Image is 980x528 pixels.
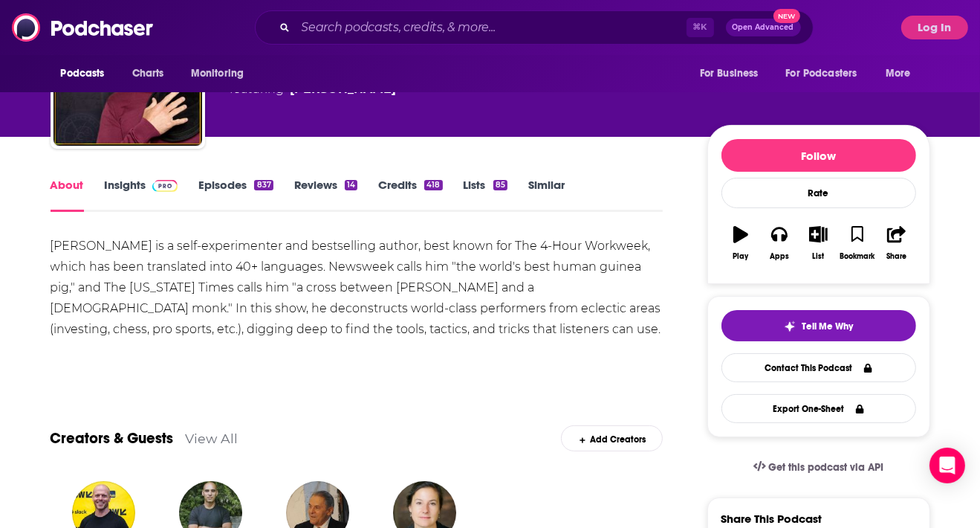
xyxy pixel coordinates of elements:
img: tell me why sparkle [784,321,796,332]
div: 418 [424,180,442,190]
span: Get this podcast via API [768,461,883,474]
button: Open AdvancedNew [726,19,801,36]
button: Bookmark [838,216,877,270]
a: InsightsPodchaser Pro [105,178,178,212]
div: Add Creators [561,425,663,451]
button: open menu [51,59,124,88]
span: Charts [132,63,164,84]
button: Follow [721,139,916,172]
div: Share [886,252,906,261]
input: Search podcasts, credits, & more... [296,16,687,39]
div: 14 [345,180,357,190]
button: Export One-Sheet [721,394,916,423]
button: Apps [760,216,799,270]
span: More [886,63,911,84]
span: Monitoring [191,63,244,84]
span: Open Advanced [733,24,794,31]
div: [PERSON_NAME] is a self-experimenter and bestselling author, best known for The 4-Hour Workweek, ... [51,236,663,340]
div: Rate [721,178,916,208]
a: Lists85 [464,178,507,212]
button: List [799,216,837,270]
button: open menu [181,59,263,88]
span: Podcasts [61,63,105,84]
span: New [773,9,800,23]
button: Share [877,216,915,270]
button: Play [721,216,760,270]
div: List [813,252,825,261]
a: Charts [123,59,173,88]
span: Tell Me Why [802,321,853,332]
h3: Share This Podcast [721,512,822,526]
button: open menu [689,59,777,88]
a: Creators & Guests [51,429,174,448]
a: Reviews14 [294,178,357,212]
button: tell me why sparkleTell Me Why [721,310,916,341]
button: Log In [901,16,968,39]
a: About [51,178,84,212]
a: Similar [528,178,565,212]
a: Episodes837 [198,178,273,212]
div: Bookmark [840,252,874,261]
img: Podchaser - Follow, Share and Rate Podcasts [12,13,155,42]
span: ⌘ K [687,18,714,37]
div: Apps [770,252,789,261]
span: For Business [700,63,759,84]
span: For Podcasters [786,63,857,84]
img: Podchaser Pro [152,180,178,192]
div: Search podcasts, credits, & more... [255,10,814,45]
button: open menu [776,59,879,88]
div: Open Intercom Messenger [929,448,965,483]
div: Play [733,252,748,261]
a: Get this podcast via API [742,449,896,486]
div: 85 [493,180,507,190]
a: Contact This Podcast [721,353,916,382]
a: View All [186,431,238,446]
div: 837 [254,180,273,190]
a: Credits418 [378,178,442,212]
button: open menu [875,59,929,88]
